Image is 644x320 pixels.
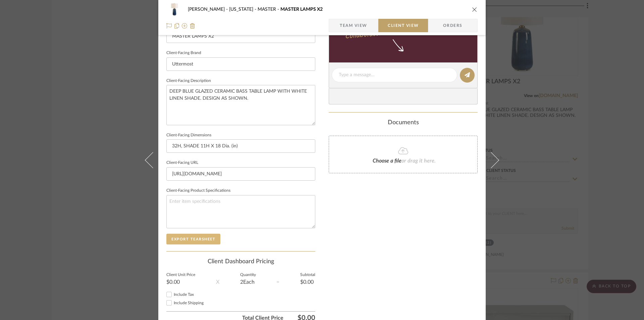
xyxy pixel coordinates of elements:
img: Remove from project [190,23,195,29]
input: Enter item URL [166,167,315,181]
div: = [276,278,279,286]
label: Client-Facing Dimensions [166,134,211,137]
span: Choose a file [373,158,401,164]
span: or drag it here. [401,158,436,164]
label: Client-Facing Product Specifications [166,189,230,192]
input: Enter Client-Facing Brand [166,57,315,71]
span: Team View [340,19,367,32]
label: Client-Facing Brand [166,51,201,55]
div: 2 Each [240,279,256,285]
span: Client View [388,19,419,32]
span: MASTER LAMPS X2 [280,7,323,12]
div: Client Dashboard Pricing [166,258,315,266]
input: Enter Client-Facing Item Name [166,30,315,43]
input: Enter item dimensions [166,139,315,153]
div: $0.00 [166,279,195,285]
div: X [216,278,219,286]
span: [PERSON_NAME] - [US_STATE] [188,7,258,12]
div: $0.00 [300,279,315,285]
label: Client-Facing URL [166,161,198,165]
label: Client Unit Price [166,273,195,277]
label: Subtotal [300,273,315,277]
img: d917e909-1466-45ae-9a6f-4ac840978660_48x40.jpg [166,3,182,16]
div: Documents [329,119,478,127]
span: MASTER [258,7,280,12]
button: close [472,6,478,12]
button: Export Tearsheet [166,234,220,244]
label: Client-Facing Description [166,79,211,83]
span: Orders [436,19,470,32]
label: Quantity [240,273,256,277]
span: Include Shipping [174,301,204,305]
span: Include Tax [174,292,194,296]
